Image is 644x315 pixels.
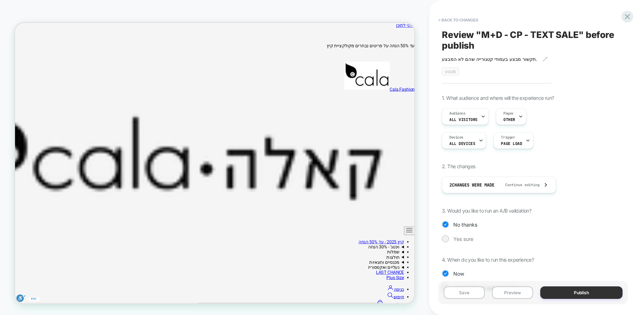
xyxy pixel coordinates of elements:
[501,135,515,140] span: Trigger
[492,286,533,299] button: Preview
[442,29,624,51] span: Review " M+D - CP - TEXT SALE " before publish
[442,56,537,62] span: תקשור מבצע בעמודי קטגורייה שהם לא המבצע.
[501,141,522,146] span: Page Load
[453,222,477,228] span: No thanks
[449,117,478,122] span: All Visitors
[435,14,482,26] button: < Back to changes
[453,236,473,242] span: Yes sure
[442,67,459,76] span: מבצע
[442,95,554,101] span: 1. What audience and where will the experience run?
[453,271,464,277] span: Now
[499,85,533,92] span: Cala Fashion
[449,141,475,146] span: ALL DEVICES
[442,257,534,263] span: 4. When do you like to run this experience?
[449,135,463,140] span: Devices
[449,111,465,116] span: Audience
[503,117,515,122] span: OTHER
[442,163,475,169] span: 2. The changes
[449,182,494,188] span: 2 Changes were made
[444,286,485,299] button: Save
[442,208,531,214] span: 3. Would you like to run an A/B validation?
[503,111,513,116] span: Pages
[498,183,540,187] span: Continue editing
[540,286,623,299] button: Publish
[458,289,518,295] a: קיץ 2025 - עד 50% הנחה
